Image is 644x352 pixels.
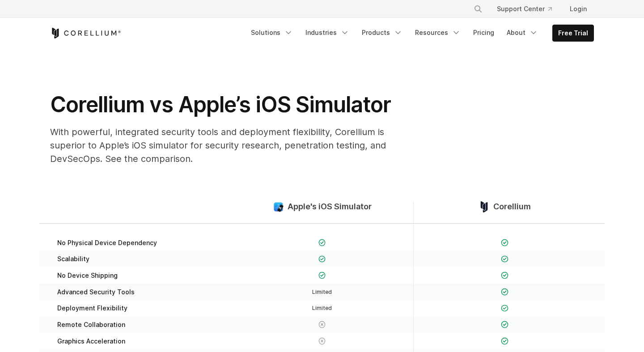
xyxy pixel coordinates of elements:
a: Resources [410,25,466,41]
a: Industries [300,25,355,41]
img: X [318,337,326,345]
span: Advanced Security Tools [57,288,135,296]
a: Support Center [490,1,559,17]
div: Navigation Menu [246,25,594,42]
div: Navigation Menu [463,1,594,17]
img: compare_ios-simulator--large [273,201,284,212]
span: Limited [312,288,332,295]
a: About [501,25,543,41]
h1: Corellium vs Apple’s iOS Simulator [50,91,408,118]
span: Graphics Acceleration [57,337,125,345]
span: Remote Collaboration [57,321,125,329]
img: Checkmark [501,288,508,296]
span: Corellium [493,202,531,212]
a: Products [356,25,408,41]
span: Deployment Flexibility [57,304,127,312]
span: Scalability [57,255,89,263]
img: X [318,321,326,328]
img: Checkmark [501,255,508,263]
span: No Physical Device Dependency [57,239,157,247]
a: Free Trial [553,25,593,41]
button: Search [470,1,486,17]
a: Corellium Home [50,28,121,38]
a: Pricing [468,25,500,41]
img: Checkmark [501,271,508,279]
img: Checkmark [501,321,508,328]
p: With powerful, integrated security tools and deployment flexibility, Corellium is superior to App... [50,125,408,165]
img: Checkmark [318,271,326,279]
img: Checkmark [501,239,508,246]
span: Apple's iOS Simulator [288,202,372,212]
a: Solutions [246,25,298,41]
img: Checkmark [318,255,326,263]
span: No Device Shipping [57,271,118,280]
a: Login [563,1,594,17]
span: Limited [312,305,332,311]
img: Checkmark [501,337,508,345]
img: Checkmark [501,305,508,312]
img: Checkmark [318,239,326,246]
